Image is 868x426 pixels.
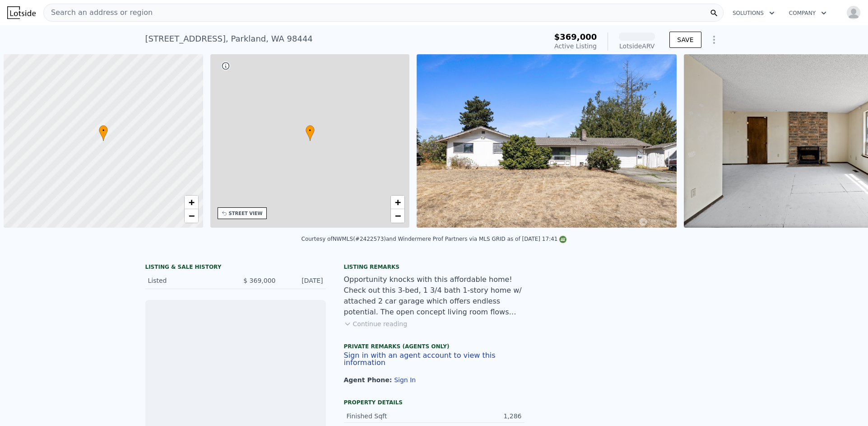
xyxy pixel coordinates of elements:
[394,376,416,384] button: Sign In
[148,276,228,285] div: Listed
[705,31,723,49] button: Show Options
[188,210,194,221] span: −
[229,210,263,217] div: STREET VIEW
[145,263,326,272] div: LISTING & SALE HISTORY
[243,277,275,284] span: $ 369,000
[344,399,525,406] div: Property details
[185,196,198,209] a: Zoom in
[395,210,401,221] span: −
[417,54,677,228] img: Sale: 167546581 Parcel: 100579107
[145,33,313,45] div: [STREET_ADDRESS] , Parkland , WA 98444
[434,412,522,421] div: 1,286
[554,42,597,50] span: Active Listing
[344,352,525,366] button: Sign in with an agent account to view this information
[344,376,395,384] span: Agent Phone:
[188,197,194,208] span: +
[391,209,404,223] a: Zoom out
[669,32,701,48] button: SAVE
[395,197,401,208] span: +
[344,343,525,352] div: Private Remarks (Agents Only)
[559,236,566,243] img: NWMLS Logo
[185,209,198,223] a: Zoom out
[344,263,525,271] div: Listing remarks
[99,125,108,141] div: •
[7,6,36,19] img: Lotside
[302,236,567,242] div: Courtesy of NWMLS (#2422573) and Windermere Prof Partners via MLS GRID as of [DATE] 17:41
[782,5,834,21] button: Company
[391,196,404,209] a: Zoom in
[99,126,108,135] span: •
[344,319,408,328] button: Continue reading
[554,32,597,42] span: $369,000
[306,126,315,135] span: •
[44,7,153,18] span: Search an address or region
[306,125,315,141] div: •
[344,274,525,318] div: Opportunity knocks with this affordable home! Check out this 3-bed, 1 3/4 bath 1-story home w/ at...
[283,276,323,285] div: [DATE]
[347,412,434,421] div: Finished Sqft
[846,5,861,20] img: avatar
[725,5,782,21] button: Solutions
[619,42,655,51] div: Lotside ARV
